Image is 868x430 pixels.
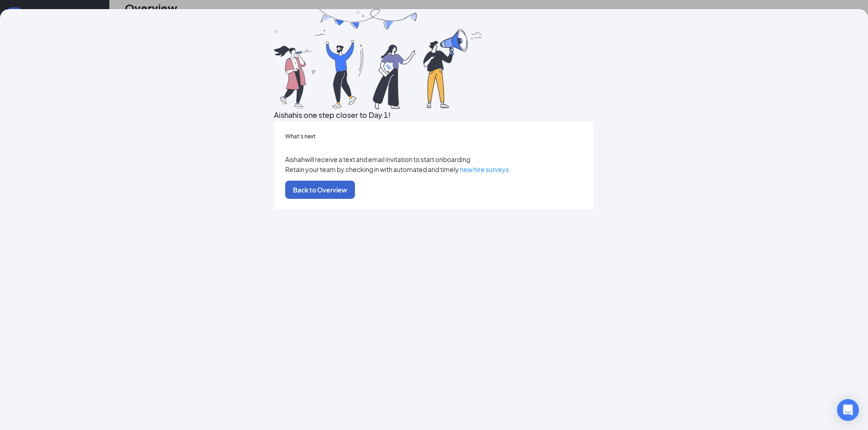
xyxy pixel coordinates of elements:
div: Open Intercom Messenger [837,399,859,421]
h3: Aishah is one step closer to Day 1! [274,109,595,121]
p: Retain your team by checking in with automated and timely [285,164,583,174]
p: Aishah will receive a text and email invitation to start onboarding [285,154,583,164]
h5: What’s next [285,132,583,141]
a: new hire surveys [460,165,509,173]
img: you are all set [274,9,483,109]
button: Back to Overview [285,181,355,199]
